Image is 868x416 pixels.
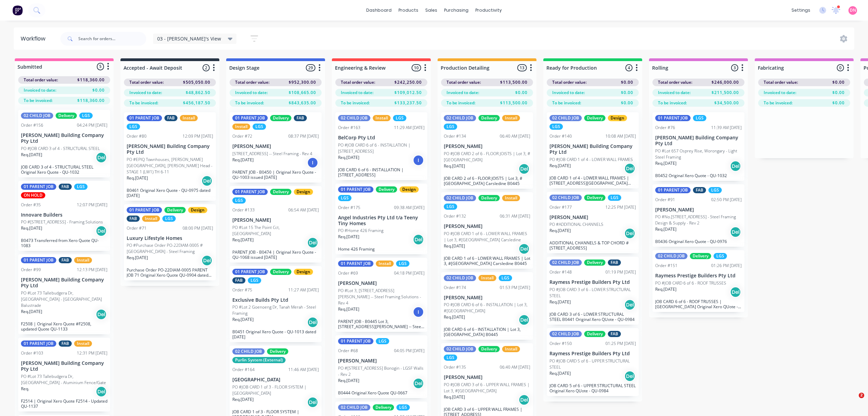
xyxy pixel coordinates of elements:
[549,279,636,285] p: Raymess Prestige Builders Pty Ltd
[21,309,42,315] p: Req. [DATE]
[655,187,691,193] div: 01 PARENT JOB
[232,151,312,157] p: [STREET_ADDRESS] -- Steel Framing - Rev 4
[201,255,212,266] div: Del
[549,312,636,322] p: JOB CARD 3 of 6 - LOWER STRUCTURAL STEEL B0441 Original Xero QUote - QU-0984
[232,348,265,355] div: 02 CHILD JOB
[376,338,389,344] div: LGS
[393,115,406,121] div: LGS
[335,335,427,398] div: 01 PARENT JOBLGSOrder #6804:05 PM [DATE][PERSON_NAME]PO #[STREET_ADDRESS] Bonogin - LGSF Walls - ...
[549,287,636,299] p: PO #JOB CARD 3 of 6 - LOWER STRUCTURAL STEEL
[549,269,572,275] div: Order #148
[652,112,744,181] div: 01 PARENT JOBLGSOrder #7611:39 AM [DATE][PERSON_NAME] Building Company Pty LtdPO #Lot 657 Osprey ...
[413,307,424,317] div: I
[394,348,425,354] div: 04:05 PM [DATE]
[444,195,476,201] div: 02 CHILD JOB
[338,404,370,411] div: 02 CHILD JOB
[547,328,639,396] div: 02 CHILD JOBDeliveryFABOrder #15001:25 PM [DATE]Raymess Prestige Builders Pty LtdPO #JOB CARD 5 o...
[338,270,358,276] div: Order #69
[605,133,636,139] div: 10:08 AM [DATE]
[338,228,383,234] p: PO #Home 426 Framing
[21,238,107,248] p: B0473 Transferred from Xero Quote QU-1083
[478,195,500,201] div: Delivery
[183,133,213,139] div: 12:09 PM [DATE]
[232,287,252,293] div: Order #75
[444,327,530,337] p: JOB CARD 6 of 6 - INSTALLATION | Lot 3, [GEOGRAPHIC_DATA] B0445
[714,253,727,259] div: LGS
[183,225,213,231] div: 08:00 PM [DATE]
[338,234,359,240] p: Req. [DATE]
[441,192,533,269] div: 02 CHILD JOBDeliveryInstallLGSOrder #13206:31 AM [DATE][PERSON_NAME]PO #JOB CARD 1 of 6 - LOWER W...
[21,192,45,198] div: ON HOLD
[232,377,319,383] p: [GEOGRAPHIC_DATA]
[232,207,255,213] div: Order #133
[21,257,56,263] div: 01 PARENT JOB
[549,163,571,169] p: Req. [DATE]
[74,257,92,263] div: Install
[413,234,424,245] div: Del
[708,187,722,193] div: LGS
[608,195,621,201] div: LGS
[584,259,605,266] div: Delivery
[850,7,856,13] span: DN
[338,378,359,384] p: Req. [DATE]
[608,331,621,337] div: FAB
[444,243,465,249] p: Req. [DATE]
[232,316,254,323] p: Req. [DATE]
[21,122,43,128] div: Order #156
[18,338,110,412] div: 01 PARENT JOBFABInstallOrder #10312:31 PM [DATE][PERSON_NAME] Building Company Pty LtdPO #Lot 73 ...
[444,204,457,210] div: LGS
[232,396,254,403] p: Req. [DATE]
[267,348,288,355] div: Delivery
[655,214,742,226] p: PO #No.[STREET_ADDRESS] - Steel Framing Design & Supply - Rev 2
[519,163,530,174] div: Del
[21,113,53,119] div: 02 CHILD JOB
[444,302,530,314] p: PO #JOB CARD 6 of 6 - INSTALLATION | Lot 3, #[GEOGRAPHIC_DATA]
[730,161,741,172] div: Del
[127,225,147,231] div: Order #71
[394,270,425,276] div: 04:18 PM [DATE]
[500,364,530,370] div: 06:40 AM [DATE]
[127,188,213,198] p: B0461 Original Xero Quote - QU-0975 dated [DATE]
[549,215,636,220] p: [PERSON_NAME]
[21,386,29,392] p: Req.
[549,143,636,155] p: [PERSON_NAME] Building Company Pty Ltd
[21,321,107,332] p: F2508 | Original Xero Quote #F2508, updated Quote QU-1133
[519,394,530,405] div: Del
[232,157,254,163] p: Req. [DATE]
[232,269,268,275] div: 01 PARENT JOB
[444,223,530,229] p: [PERSON_NAME]
[232,217,319,223] p: [PERSON_NAME]
[549,124,563,130] div: LGS
[605,269,636,275] div: 01:19 PM [DATE]
[624,371,635,382] div: Del
[376,186,397,193] div: Delivery
[373,404,394,411] div: Delivery
[59,257,72,263] div: FAB
[549,195,582,201] div: 02 CHILD JOB
[444,231,530,243] p: PO #JOB CARD 1 of 6 - LOWER WALL FRAMES | Lot 3, #[GEOGRAPHIC_DATA] Carsledine
[444,143,530,149] p: [PERSON_NAME]
[502,115,520,121] div: Install
[127,124,140,130] div: LGS
[232,237,254,243] p: Req. [DATE]
[338,142,425,154] p: PO #JOB CARD 6 of 6 - INSTALLATION | [STREET_ADDRESS]
[21,290,107,309] p: PO #Lot 73 Tallebudgera Dr, [GEOGRAPHIC_DATA] - [GEOGRAPHIC_DATA] Balustrade
[396,404,410,411] div: LGS
[444,382,530,394] p: PO #JOB CARD 3 of 6 - UPPER WALL FRAMES | Lot 3, #[GEOGRAPHIC_DATA]
[413,155,424,166] div: I
[270,115,291,121] div: Delivery
[549,133,572,139] div: Order #140
[624,163,635,174] div: Del
[288,287,319,293] div: 11:27 AM [DATE]
[18,110,110,177] div: 02 CHILD JOBDeliveryLGSOrder #15604:24 PM [DATE][PERSON_NAME] Building Company Pty LtdPO #JOB CAR...
[157,35,221,42] span: 03 - [PERSON_NAME]'s View
[127,143,213,155] p: [PERSON_NAME] Building Company Pty Ltd
[549,370,571,377] p: Req. [DATE]
[373,115,391,121] div: Install
[444,285,466,291] div: Order #174
[232,297,319,303] p: Exclusive Builds Pty Ltd
[338,358,425,364] p: [PERSON_NAME]
[232,384,319,396] p: PO #JOB CARD 1 of 3 - FLOOR SYSTEM | [GEOGRAPHIC_DATA]
[21,340,56,347] div: 01 PARENT JOB
[549,221,603,228] p: PO #ADDITIONAL CHANNELS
